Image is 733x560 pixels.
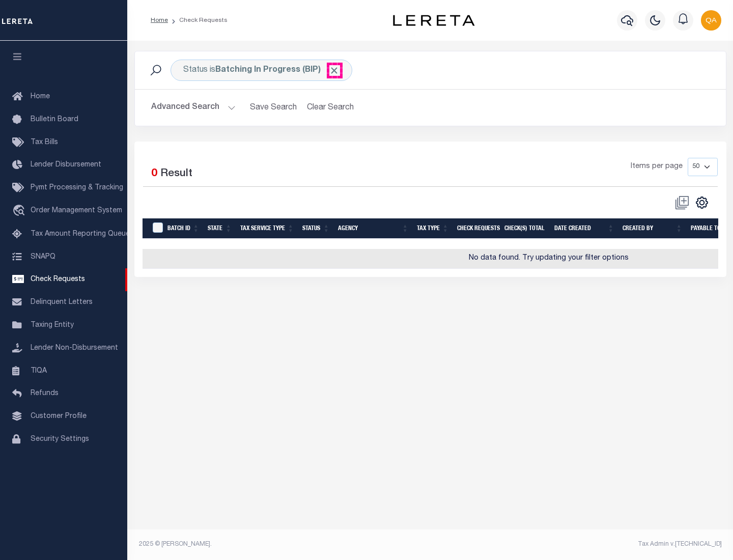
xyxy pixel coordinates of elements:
[151,17,168,23] a: Home
[31,93,50,100] span: Home
[151,169,157,179] span: 0
[244,98,303,118] button: Save Search
[31,184,123,191] span: Pymt Processing & Tracking
[334,218,413,239] th: Agency: activate to sort column ascending
[31,367,47,374] span: TIQA
[31,276,85,283] span: Check Requests
[168,16,228,25] li: Check Requests
[438,540,722,549] div: Tax Admin v.[TECHNICAL_ID]
[31,207,122,214] span: Order Management System
[163,218,204,239] th: Batch Id: activate to sort column ascending
[413,218,453,239] th: Tax Type: activate to sort column ascending
[151,98,236,118] button: Advanced Search
[303,98,358,118] button: Clear Search
[701,10,721,31] img: svg+xml;base64,PHN2ZyB4bWxucz0iaHR0cDovL3d3dy53My5vcmcvMjAwMC9zdmciIHBvaW50ZXItZXZlbnRzPSJub25lIi...
[31,116,78,123] span: Bulletin Board
[31,345,118,352] span: Lender Non-Disbursement
[131,540,431,549] div: 2025 © [PERSON_NAME].
[31,413,87,420] span: Customer Profile
[31,390,59,397] span: Refunds
[204,218,236,239] th: State: activate to sort column ascending
[618,218,687,239] th: Created By: activate to sort column ascending
[236,218,298,239] th: Tax Service Type: activate to sort column ascending
[453,218,500,239] th: Check Requests
[31,161,101,169] span: Lender Disbursement
[12,205,29,218] i: travel_explore
[171,60,352,81] div: Status is
[31,299,93,306] span: Delinquent Letters
[31,231,130,238] span: Tax Amount Reporting Queue
[31,436,89,443] span: Security Settings
[298,218,334,239] th: Status: activate to sort column ascending
[31,139,58,146] span: Tax Bills
[393,15,474,26] img: logo-dark.svg
[31,253,55,260] span: SNAPQ
[500,218,550,239] th: Check(s) Total
[550,218,618,239] th: Date Created: activate to sort column ascending
[31,322,74,329] span: Taxing Entity
[215,66,340,74] b: Batching In Progress (BIP)
[329,65,340,76] span: Click to Remove
[631,161,683,173] span: Items per page
[160,166,192,182] label: Result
